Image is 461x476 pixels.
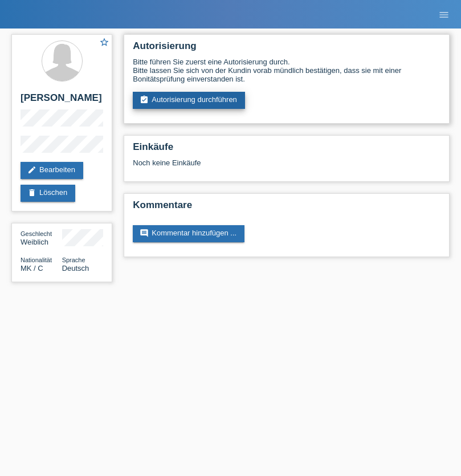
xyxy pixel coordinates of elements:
[27,188,36,197] i: delete
[133,225,244,242] a: commentKommentar hinzufügen ...
[133,40,440,58] h2: Autorisierung
[62,257,85,263] span: Sprache
[21,92,103,109] h2: [PERSON_NAME]
[27,165,36,174] i: edit
[133,158,440,176] div: Noch keine Einkäufe
[438,9,450,21] i: menu
[140,95,149,104] i: assignment_turned_in
[140,229,149,238] i: comment
[62,264,89,272] span: Deutsch
[99,37,109,47] i: star_border
[21,264,43,272] span: Mazedonien / C / 18.01.2017
[433,11,455,18] a: menu
[21,230,52,237] span: Geschlecht
[133,58,440,83] div: Bitte führen Sie zuerst eine Autorisierung durch. Bitte lassen Sie sich von der Kundin vorab münd...
[133,141,440,158] h2: Einkäufe
[133,92,245,109] a: assignment_turned_inAutorisierung durchführen
[21,229,62,246] div: Weiblich
[99,37,109,49] a: star_border
[21,162,83,179] a: editBearbeiten
[21,185,75,202] a: deleteLöschen
[21,257,52,263] span: Nationalität
[133,200,440,217] h2: Kommentare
